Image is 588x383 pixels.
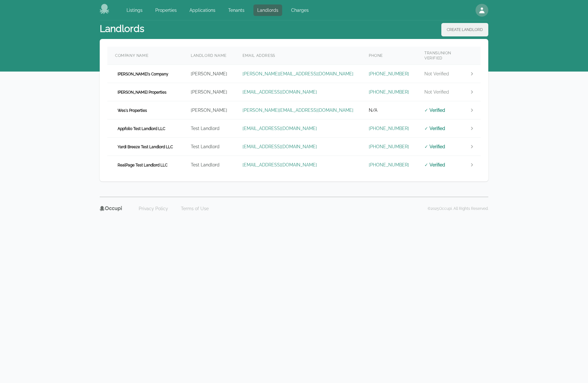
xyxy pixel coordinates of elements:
[115,89,169,96] span: [PERSON_NAME] Properties
[151,4,181,16] a: Properties
[186,4,219,16] a: Applications
[183,101,235,119] td: [PERSON_NAME]
[424,126,445,131] span: ✓ Verified
[107,47,183,65] th: Company Name
[424,89,449,95] span: Not Verified
[369,89,409,95] a: [PHONE_NUMBER]
[424,162,445,167] span: ✓ Verified
[369,144,409,149] a: [PHONE_NUMBER]
[441,23,488,36] button: Create Landlord
[183,65,235,83] td: [PERSON_NAME]
[424,108,445,113] span: ✓ Verified
[253,4,282,16] a: Landlords
[243,71,353,76] a: [PERSON_NAME][EMAIL_ADDRESS][DOMAIN_NAME]
[177,203,213,214] a: Terms of Use
[183,138,235,156] td: Test Landlord
[183,47,235,65] th: Landlord Name
[424,144,445,149] span: ✓ Verified
[115,162,170,168] span: RealPage Test Landlord LLC
[183,83,235,101] td: [PERSON_NAME]
[428,206,488,211] p: © 2025 Occupi. All Rights Reserved.
[243,108,353,113] a: [PERSON_NAME][EMAIL_ADDRESS][DOMAIN_NAME]
[243,126,317,131] a: [EMAIL_ADDRESS][DOMAIN_NAME]
[287,4,313,16] a: Charges
[100,23,144,36] h1: Landlords
[183,119,235,138] td: Test Landlord
[115,144,175,150] span: Yardi Breeze Test Landlord LLC
[369,126,409,131] a: [PHONE_NUMBER]
[369,71,409,76] a: [PHONE_NUMBER]
[135,203,172,214] a: Privacy Policy
[243,89,317,95] a: [EMAIL_ADDRESS][DOMAIN_NAME]
[115,126,168,132] span: Appfolio Test Landlord LLC
[243,162,317,167] a: [EMAIL_ADDRESS][DOMAIN_NAME]
[361,101,417,119] td: N/A
[123,4,146,16] a: Listings
[424,71,449,76] span: Not Verified
[115,71,171,77] span: [PERSON_NAME]'s Company
[243,144,317,149] a: [EMAIL_ADDRESS][DOMAIN_NAME]
[417,47,465,65] th: TransUnion Verified
[224,4,248,16] a: Tenants
[369,162,409,167] a: [PHONE_NUMBER]
[361,47,417,65] th: Phone
[235,47,361,65] th: Email Address
[115,107,150,114] span: Wes's Properties
[183,156,235,174] td: Test Landlord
